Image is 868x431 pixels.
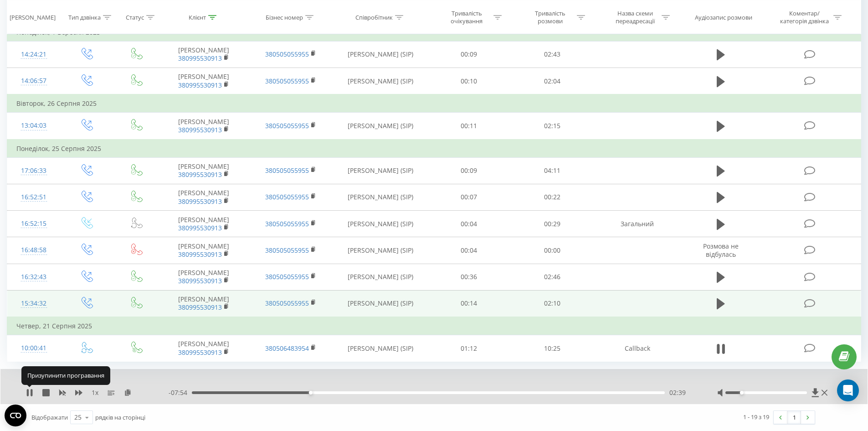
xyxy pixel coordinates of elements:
[74,413,82,422] div: 25
[266,13,303,21] div: Бізнес номер
[16,117,51,135] div: 13:04:03
[837,379,859,401] div: Open Intercom Messenger
[778,10,831,25] div: Коментар/категорія дзвінка
[265,121,309,130] a: 380505055955
[511,41,594,68] td: 02:43
[178,54,222,62] a: 380995530913
[787,411,801,424] a: 1
[334,68,427,95] td: [PERSON_NAME] (SIP)
[160,237,247,264] td: [PERSON_NAME]
[743,412,769,421] div: 1 - 19 з 19
[178,170,222,179] a: 380995530913
[7,317,861,335] td: Четвер, 21 Серпня 2025
[695,13,752,21] div: Аудіозапис розмови
[526,10,575,25] div: Тривалість розмови
[95,413,145,421] span: рядків на сторінці
[160,68,247,95] td: [PERSON_NAME]
[611,10,659,25] div: Назва схеми переадресації
[511,211,594,237] td: 00:29
[21,366,110,384] div: Призупинити програвання
[169,388,192,397] span: - 07:54
[265,272,309,281] a: 380505055955
[16,241,51,259] div: 16:48:58
[427,290,511,317] td: 00:14
[126,13,144,21] div: Статус
[427,68,511,95] td: 00:10
[511,290,594,317] td: 02:10
[160,41,247,68] td: [PERSON_NAME]
[265,344,309,353] a: 380506483954
[740,391,744,395] div: Accessibility label
[334,211,427,237] td: [PERSON_NAME] (SIP)
[178,303,222,312] a: 380995530913
[16,72,51,90] div: 14:06:57
[427,264,511,290] td: 00:36
[334,264,427,290] td: [PERSON_NAME] (SIP)
[160,113,247,140] td: [PERSON_NAME]
[160,264,247,290] td: [PERSON_NAME]
[427,184,511,210] td: 00:07
[178,197,222,206] a: 380995530913
[16,162,51,180] div: 17:06:33
[511,184,594,210] td: 00:22
[265,246,309,254] a: 380505055955
[265,299,309,307] a: 380505055955
[160,211,247,237] td: [PERSON_NAME]
[511,237,594,264] td: 00:00
[511,157,594,184] td: 04:11
[594,335,680,362] td: Callback
[334,157,427,184] td: [PERSON_NAME] (SIP)
[511,113,594,140] td: 02:15
[31,413,68,421] span: Відображати
[427,157,511,184] td: 00:09
[427,113,511,140] td: 00:11
[160,290,247,317] td: [PERSON_NAME]
[265,50,309,58] a: 380505055955
[160,184,247,210] td: [PERSON_NAME]
[10,13,56,21] div: [PERSON_NAME]
[427,335,511,362] td: 01:12
[16,215,51,233] div: 16:52:15
[16,268,51,286] div: 16:32:43
[511,68,594,95] td: 02:04
[160,335,247,362] td: [PERSON_NAME]
[511,264,594,290] td: 02:46
[309,391,313,395] div: Accessibility label
[334,290,427,317] td: [PERSON_NAME] (SIP)
[160,157,247,184] td: [PERSON_NAME]
[7,140,861,158] td: Понеділок, 25 Серпня 2025
[68,13,101,21] div: Тип дзвінка
[265,219,309,228] a: 380505055955
[178,250,222,259] a: 380995530913
[427,211,511,237] td: 00:04
[334,335,427,362] td: [PERSON_NAME] (SIP)
[189,13,206,21] div: Клієнт
[16,188,51,206] div: 16:52:51
[334,237,427,264] td: [PERSON_NAME] (SIP)
[16,295,51,312] div: 15:34:32
[265,166,309,175] a: 380505055955
[178,223,222,232] a: 380995530913
[427,237,511,264] td: 00:04
[703,242,739,259] span: Розмова не відбулась
[16,46,51,63] div: 14:24:21
[92,388,98,397] span: 1 x
[594,211,680,237] td: Загальний
[334,113,427,140] td: [PERSON_NAME] (SIP)
[178,348,222,357] a: 380995530913
[669,388,686,397] span: 02:39
[178,276,222,285] a: 380995530913
[334,184,427,210] td: [PERSON_NAME] (SIP)
[265,192,309,201] a: 380505055955
[16,339,51,357] div: 10:00:41
[334,41,427,68] td: [PERSON_NAME] (SIP)
[7,94,861,113] td: Вівторок, 26 Серпня 2025
[355,13,393,21] div: Співробітник
[178,125,222,134] a: 380995530913
[442,10,491,25] div: Тривалість очікування
[265,77,309,85] a: 380505055955
[178,81,222,89] a: 380995530913
[5,405,26,426] button: Open CMP widget
[427,41,511,68] td: 00:09
[511,335,594,362] td: 10:25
